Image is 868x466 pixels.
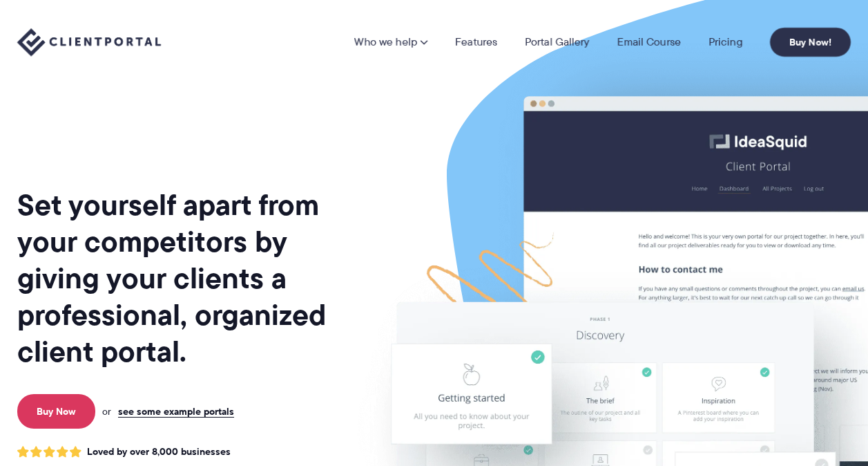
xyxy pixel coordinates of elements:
[617,37,681,48] a: Email Course
[17,187,351,370] h1: Set yourself apart from your competitors by giving your clients a professional, organized client ...
[708,37,742,48] a: Pricing
[455,37,497,48] a: Features
[118,405,234,418] a: see some example portals
[102,405,111,418] span: or
[354,37,427,48] a: Who we help
[770,28,851,57] a: Buy Now!
[17,394,95,429] a: Buy Now
[525,37,590,48] a: Portal Gallery
[87,446,231,458] span: Loved by over 8,000 businesses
